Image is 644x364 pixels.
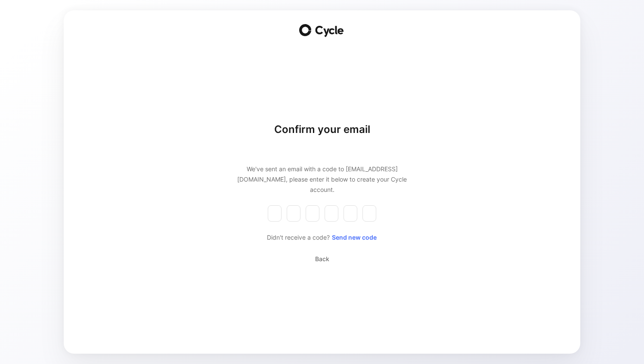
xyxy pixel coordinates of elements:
[234,123,410,136] h1: Confirm your email
[315,254,329,264] span: Back
[331,232,377,243] button: Send new code
[234,164,410,195] div: We've sent an email with a code to [EMAIL_ADDRESS][DOMAIN_NAME] , please enter it below to create...
[234,232,410,243] div: Didn't receive a code?
[315,253,330,265] button: Back
[332,232,377,243] span: Send new code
